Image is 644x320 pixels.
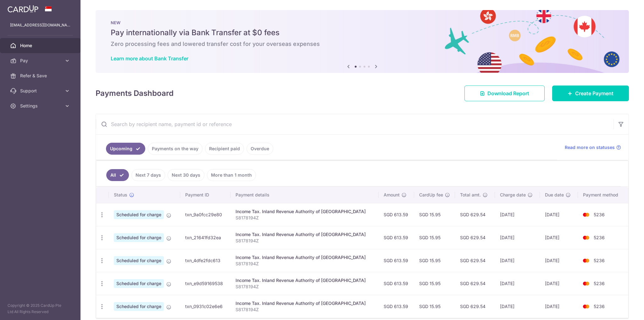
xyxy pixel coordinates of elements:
[168,169,204,181] a: Next 30 days
[384,192,400,198] span: Amount
[236,300,374,306] div: Income Tax. Inland Revenue Authority of [GEOGRAPHIC_DATA]
[20,58,62,64] span: Pay
[20,88,62,94] span: Support
[414,295,455,318] td: SGD 15.95
[565,144,621,151] a: Read more on statuses
[540,203,578,226] td: [DATE]
[487,90,529,97] span: Download Report
[552,86,629,101] a: Create Payment
[180,187,230,203] th: Payment ID
[207,169,256,181] a: More than 1 month
[96,114,613,134] input: Search by recipient name, payment id or reference
[575,90,613,97] span: Create Payment
[114,279,164,288] span: Scheduled for charge
[236,277,374,284] div: Income Tax. Inland Revenue Authority of [GEOGRAPHIC_DATA]
[414,203,455,226] td: SGD 15.95
[455,203,495,226] td: SGD 629.54
[580,280,592,287] img: Bank Card
[106,143,145,155] a: Upcoming
[379,272,414,295] td: SGD 613.59
[180,272,230,295] td: txn_e9d59169538
[180,226,230,249] td: txn_21641fd32ea
[495,272,540,295] td: [DATE]
[379,249,414,272] td: SGD 613.59
[455,295,495,318] td: SGD 629.54
[20,42,62,49] span: Home
[379,295,414,318] td: SGD 613.59
[565,144,615,151] span: Read more on statuses
[500,192,526,198] span: Charge date
[8,5,38,13] img: CardUp
[580,303,592,310] img: Bank Card
[236,261,374,267] p: S8178194Z
[205,143,244,155] a: Recipient paid
[20,73,62,79] span: Refer & Save
[114,233,164,242] span: Scheduled for charge
[594,304,605,309] span: 5236
[495,203,540,226] td: [DATE]
[594,258,605,263] span: 5236
[230,187,379,203] th: Payment details
[96,10,629,73] img: Bank transfer banner
[594,212,605,217] span: 5236
[148,143,203,155] a: Payments on the way
[180,203,230,226] td: txn_9a0fcc29e80
[460,192,481,198] span: Total amt.
[414,226,455,249] td: SGD 15.95
[540,226,578,249] td: [DATE]
[545,192,564,198] span: Due date
[455,226,495,249] td: SGD 629.54
[580,257,592,264] img: Bank Card
[455,272,495,295] td: SGD 629.54
[379,226,414,249] td: SGD 613.59
[379,203,414,226] td: SGD 613.59
[580,234,592,241] img: Bank Card
[495,295,540,318] td: [DATE]
[247,143,273,155] a: Overdue
[236,231,374,238] div: Income Tax. Inland Revenue Authority of [GEOGRAPHIC_DATA]
[236,208,374,215] div: Income Tax. Inland Revenue Authority of [GEOGRAPHIC_DATA]
[114,210,164,219] span: Scheduled for charge
[114,192,127,198] span: Status
[414,272,455,295] td: SGD 15.95
[114,302,164,311] span: Scheduled for charge
[236,284,374,290] p: S8178194Z
[594,235,605,240] span: 5236
[131,169,165,181] a: Next 7 days
[180,295,230,318] td: txn_0931c02e6e6
[236,306,374,313] p: S8178194Z
[580,211,592,218] img: Bank Card
[540,272,578,295] td: [DATE]
[106,169,129,181] a: All
[96,88,174,99] h4: Payments Dashboard
[419,192,443,198] span: CardUp fee
[540,295,578,318] td: [DATE]
[540,249,578,272] td: [DATE]
[495,226,540,249] td: [DATE]
[236,238,374,244] p: S8178194Z
[111,55,188,62] a: Learn more about Bank Transfer
[114,256,164,265] span: Scheduled for charge
[111,28,614,38] h5: Pay internationally via Bank Transfer at $0 fees
[111,40,614,48] h6: Zero processing fees and lowered transfer cost for your overseas expenses
[111,20,614,25] p: NEW
[20,103,62,109] span: Settings
[10,22,70,28] p: [EMAIL_ADDRESS][DOMAIN_NAME]
[594,281,605,286] span: 5236
[236,254,374,261] div: Income Tax. Inland Revenue Authority of [GEOGRAPHIC_DATA]
[180,249,230,272] td: txn_4dfe2fdc613
[236,215,374,221] p: S8178194Z
[495,249,540,272] td: [DATE]
[455,249,495,272] td: SGD 629.54
[414,249,455,272] td: SGD 15.95
[464,86,545,101] a: Download Report
[578,187,628,203] th: Payment method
